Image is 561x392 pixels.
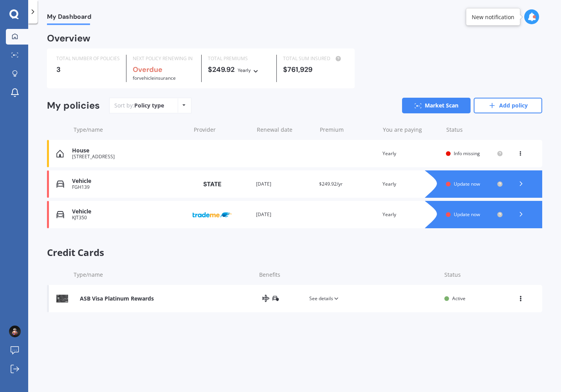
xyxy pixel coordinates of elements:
[474,98,542,113] a: Add policy
[47,100,100,111] div: My policies
[193,177,232,191] img: State
[256,180,313,188] div: [DATE]
[9,326,21,337] img: AOh14GgP-tLt24i4wnx6tF4RaKFyujbhYEbdvxzb5UzW2Q=s96-c
[472,13,514,21] div: New notification
[446,126,503,134] div: Status
[402,98,471,113] a: Market Scan
[72,178,186,184] div: Vehicle
[454,181,480,187] span: Update now
[208,66,270,74] div: $249.92
[72,208,186,215] div: Vehicle
[259,271,438,279] div: Benefits
[134,102,164,109] div: Policy type
[56,150,64,158] img: House
[257,126,314,134] div: Renewal date
[56,211,64,218] img: Vehicle
[320,126,377,134] div: Premium
[208,55,270,63] div: TOTAL PREMIUMS
[72,184,186,190] div: FGH139
[382,150,440,158] div: Yearly
[56,295,68,303] img: ASB Visa Platinum Rewards
[452,295,465,302] span: Active
[72,147,186,154] div: House
[47,247,542,258] span: Credit Cards
[238,66,251,74] div: Yearly
[382,211,440,218] div: Yearly
[133,75,176,81] span: for Vehicle insurance
[114,102,164,109] div: Sort by:
[74,126,188,134] div: Type/name
[47,13,91,23] span: My Dashboard
[133,55,195,63] div: NEXT POLICY RENEWING IN
[72,154,186,159] div: [STREET_ADDRESS]
[283,66,345,73] div: $761,929
[382,180,440,188] div: Yearly
[56,180,64,188] img: Vehicle
[444,271,503,279] div: Status
[47,34,90,42] div: Overview
[72,215,186,220] div: KJT350
[309,295,339,303] span: See details
[256,211,313,218] div: [DATE]
[454,211,480,218] span: Update now
[80,295,154,303] div: ASB Visa Platinum Rewards
[194,126,251,134] div: Provider
[133,65,162,74] b: Overdue
[74,271,253,279] div: Type/name
[383,126,440,134] div: You are paying
[454,150,480,157] span: Info missing
[56,66,120,73] div: 3
[319,181,343,187] span: $249.92/yr
[283,55,345,63] div: TOTAL SUM INSURED
[56,55,120,63] div: TOTAL NUMBER OF POLICIES
[193,207,232,222] img: Trade Me Insurance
